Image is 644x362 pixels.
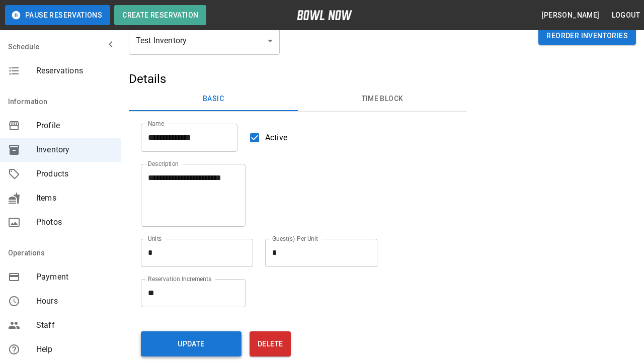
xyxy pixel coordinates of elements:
[114,5,206,25] button: Create Reservation
[297,10,352,20] img: logo
[36,319,113,331] span: Staff
[5,5,110,25] button: Pause Reservations
[537,6,603,25] button: [PERSON_NAME]
[129,87,467,111] div: basic tabs example
[129,87,298,111] button: Basic
[129,71,467,87] h5: Details
[129,27,280,55] div: Test Inventory
[36,343,113,355] span: Help
[36,65,113,77] span: Reservations
[36,271,113,283] span: Payment
[608,6,644,25] button: Logout
[36,192,113,204] span: Items
[36,295,113,307] span: Hours
[36,120,113,132] span: Profile
[141,331,242,356] button: Update
[36,216,113,228] span: Photos
[538,27,636,45] button: Reorder Inventories
[250,331,291,356] button: Delete
[265,132,287,144] span: Active
[36,144,113,156] span: Inventory
[298,87,467,111] button: Time Block
[36,168,113,180] span: Products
